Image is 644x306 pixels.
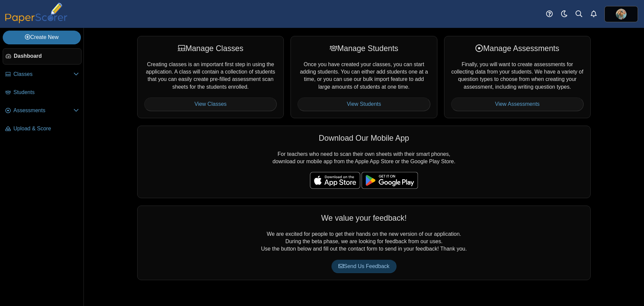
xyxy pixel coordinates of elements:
div: Finally, you will want to create assessments for collecting data from your students. We have a va... [444,36,591,118]
a: PaperScorer [3,18,70,24]
div: Manage Classes [144,43,277,54]
div: Manage Assessments [451,43,584,54]
a: Send Us Feedback [331,260,396,273]
span: Upload & Score [13,125,79,132]
a: Students [3,85,82,101]
a: View Students [298,97,430,111]
img: PaperScorer [3,3,70,23]
a: Alerts [586,7,601,21]
div: Manage Students [298,43,430,54]
a: Create New [3,31,81,44]
a: Upload & Score [3,121,82,137]
img: google-play-badge.png [362,172,418,189]
span: Classes [13,71,73,78]
div: Creating classes is an important first step in using the application. A class will contain a coll... [137,36,284,118]
div: We are excited for people to get their hands on the new version of our application. During the be... [137,206,591,280]
img: ps.7R70R2c4AQM5KRlH [616,9,627,19]
img: apple-store-badge.svg [310,172,360,189]
div: For teachers who need to scan their own sheets with their smart phones, download our mobile app f... [137,126,591,198]
a: View Assessments [451,97,584,111]
span: Send Us Feedback [338,263,389,269]
a: View Classes [144,97,277,111]
span: Students [13,89,79,96]
span: Assessments [13,107,73,114]
a: Dashboard [3,48,82,64]
div: Download Our Mobile App [144,133,584,143]
div: We value your feedback! [144,213,584,223]
span: Dashboard [14,52,78,60]
a: ps.7R70R2c4AQM5KRlH [604,6,638,22]
a: Classes [3,67,82,83]
a: Assessments [3,103,82,119]
div: Once you have created your classes, you can start adding students. You can either add students on... [290,36,437,118]
span: Timothy Kemp [616,9,627,19]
